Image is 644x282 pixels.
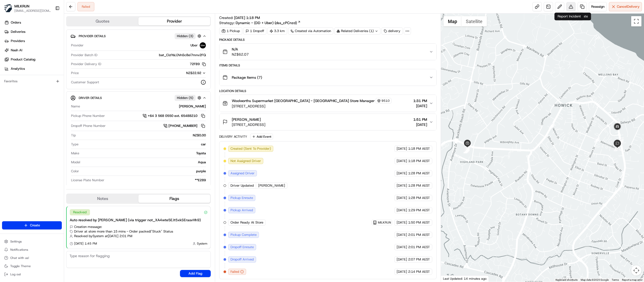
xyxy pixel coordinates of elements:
button: Hidden (5) [175,95,203,101]
span: [DATE] [397,245,407,249]
span: [DATE] [397,233,407,237]
span: [DATE] [413,122,427,127]
div: 13 [549,123,555,128]
span: Pickup Arrived [230,208,253,213]
button: Toggle fullscreen view [631,16,641,26]
button: Driver DetailsHidden (5) [71,94,206,102]
div: Resolved [70,209,90,215]
span: 1:18 PM AEST [408,146,430,151]
button: Quotes [67,17,138,25]
button: 72FB9 [190,62,206,66]
span: Pickup Complete [230,233,257,237]
span: Dropoff Enroute [230,245,254,249]
button: Package Items (7) [219,69,436,86]
span: +64 3 568 0550 ext. 65488210 [148,114,197,118]
span: 2:14 PM AEST [408,269,430,274]
span: Assigned Driver [230,171,255,176]
a: Report a map error [622,278,642,281]
span: NZ$22.92 [186,71,201,75]
span: 1:28 PM AEST [408,171,430,176]
span: Provider Details [79,34,106,38]
span: Chat with us! [10,256,29,260]
button: [PHONE_NUMBER] [163,123,206,129]
span: Color [71,169,79,174]
a: Created via Automation [288,27,333,35]
span: [DATE] [397,269,407,274]
span: [DATE] 1:45 PM [74,241,97,246]
div: purple [81,169,206,174]
span: 2:07 PM AEST [408,257,430,262]
span: Provider Batch ID [71,53,97,57]
div: Related Deliveries (1) [334,27,380,35]
a: Providers [2,37,64,45]
span: Name [71,104,80,109]
button: CancelDelivery [609,2,642,11]
span: Pickup Enroute [230,196,253,200]
span: 1:29 PM AEST [408,208,430,213]
span: Tip [71,133,76,138]
span: Notifications [10,248,28,252]
span: [EMAIL_ADDRESS][DOMAIN_NAME] [14,9,51,13]
div: Report Incident [555,13,584,20]
span: Deliveries [11,29,25,34]
span: 1:31 PM [413,98,427,103]
span: bat_CizIYsLDVnSc8ei7mnv2FQ [159,53,206,57]
button: Provider [138,17,210,25]
div: NZ$0.00 [78,133,206,138]
div: Package Details [219,38,437,42]
span: Driver at store more than 15 mins - Order packed | "Stuck" Status [74,229,173,234]
button: Log out [2,271,62,278]
div: Delivery Activity [219,135,247,139]
span: [DATE] [397,183,407,188]
div: delivery [381,27,403,35]
div: 9 [464,148,469,153]
button: Woolworths Supermarket [GEOGRAPHIC_DATA] - [GEOGRAPHIC_DATA] Store Manager9510[STREET_ADDRESS]1:3... [219,95,436,112]
span: [PHONE_NUMBER] [168,124,197,128]
div: 1 Dropoff [243,27,266,35]
span: [DATE] [397,257,407,262]
button: NZ$22.92 [161,71,206,75]
div: 15 [614,146,619,151]
button: Show satellite imagery [461,16,487,26]
span: 1:28 PM AEST [408,183,430,188]
span: 1:18 PM AEST [408,159,430,163]
div: 14 [594,137,600,143]
span: Toggle Theme [10,264,31,268]
div: Favorites [2,77,62,85]
span: Creation message: [74,225,102,229]
span: Order Ready At Store [230,220,263,225]
span: Orders [11,20,21,25]
span: [DATE] [397,146,407,151]
span: Pickup Phone Number [71,114,105,118]
div: 1 Pickup [219,27,242,35]
span: [DATE] [397,171,407,176]
div: Items Details [219,63,437,67]
span: Provider Delivery ID [71,62,101,66]
a: Open this area in Google Maps (opens a new window) [442,275,459,282]
span: Driver Details [79,96,102,100]
span: Hidden ( 3 ) [177,34,193,38]
span: Not Assigned Driver [230,159,261,163]
span: [DATE] [397,196,407,200]
img: MILKRUN [4,4,12,12]
div: Duplicate [570,13,591,20]
button: Add Flag [180,270,211,277]
a: Dynamic - (DD + Uber) (dss_cPCnzd) [236,20,301,25]
span: 9510 [381,99,390,103]
div: 11 [464,148,470,153]
span: [DATE] [397,220,407,225]
span: Log out [10,272,21,276]
a: Analytics [2,65,64,73]
a: Nash AI [2,46,64,54]
button: Keyboard shortcuts [556,278,578,282]
div: Location Details [219,89,437,93]
div: Auto resolved by [PERSON_NAME] (via trigger not_XA4wte5EJt5xkSErasvHh9) [70,217,207,223]
span: Create [30,223,40,228]
img: Google [442,275,459,282]
a: Product Catalog [2,55,64,64]
span: Customer Support [71,80,99,85]
div: Aqua [82,160,206,165]
span: 1:28 PM AEST [408,196,430,200]
a: Terms (opens in new tab) [612,278,619,281]
button: Reassign [589,2,607,11]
